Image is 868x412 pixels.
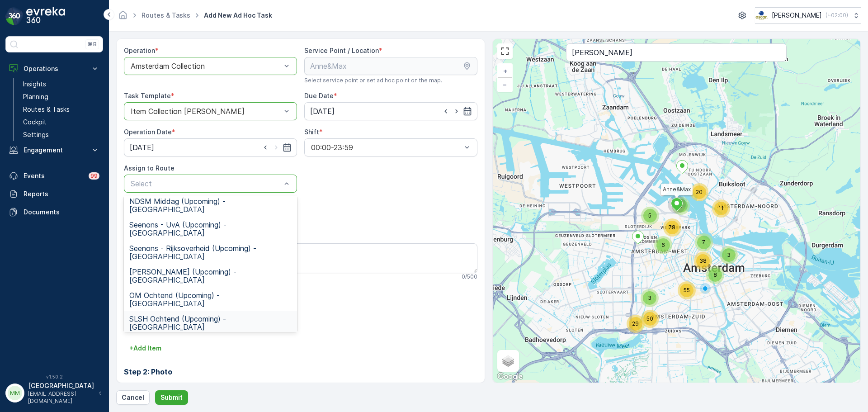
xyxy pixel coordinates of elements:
p: Operations [24,64,85,73]
input: dd/mm/yyyy [304,102,477,120]
span: 55 [684,287,690,294]
div: 7 [695,233,713,251]
span: 29 [632,320,639,327]
a: Open this area in Google Maps (opens a new window) [495,371,525,383]
span: Seenons - UvA (Upcoming) - [GEOGRAPHIC_DATA] [129,221,292,237]
input: Search address or service points [566,43,787,62]
div: 50 [641,310,659,328]
button: MM[GEOGRAPHIC_DATA][EMAIL_ADDRESS][DOMAIN_NAME] [5,381,103,405]
p: 0 / 500 [462,273,477,280]
div: 6 [654,236,672,254]
span: 38 [699,257,707,264]
div: MM [8,386,22,400]
a: View Fullscreen [498,44,512,58]
p: Select [131,178,281,189]
a: Documents [5,203,103,221]
span: + [503,67,507,75]
span: Seenons - Rijksoverheid (Upcoming) - [GEOGRAPHIC_DATA] [129,244,292,260]
span: 3 [648,294,651,301]
p: ⌘B [88,41,97,48]
button: +Add Item [124,341,167,355]
img: Google [495,371,525,383]
p: [EMAIL_ADDRESS][DOMAIN_NAME] [28,390,94,405]
p: Documents [24,208,99,217]
span: 11 [718,205,724,212]
button: Cancel [116,390,150,405]
span: 78 [669,224,675,231]
div: 5 [641,207,659,225]
div: 3 [720,246,738,264]
input: Anne&Max [304,57,477,75]
span: NDSM Middag (Upcoming) - [GEOGRAPHIC_DATA] [129,197,292,213]
span: 6 [661,242,665,248]
div: 8 [706,266,724,284]
span: 8 [713,271,717,278]
img: logo_dark-DEwI_e13.png [26,7,65,25]
button: Engagement [5,141,103,159]
p: Insights [23,80,46,89]
p: Reports [24,189,99,199]
a: Insights [19,78,103,90]
p: [PERSON_NAME] [772,11,822,20]
a: Events99 [5,167,103,185]
p: [GEOGRAPHIC_DATA] [28,381,94,390]
p: Submit [160,393,183,402]
p: Cockpit [23,118,47,127]
p: ( +02:00 ) [826,12,848,19]
h3: Step 2: Photo [124,366,477,377]
a: Layers [498,351,518,371]
span: v 1.50.2 [5,374,103,379]
a: Cockpit [19,116,103,128]
div: 29 [627,315,645,333]
p: Routes & Tasks [23,105,70,114]
a: Settings [19,128,103,141]
span: 7 [702,239,705,246]
label: Operation [124,47,155,54]
h3: Step 1: Item Size [124,319,477,330]
button: [PERSON_NAME](+02:00) [755,7,861,24]
span: − [503,81,507,88]
a: Zoom In [498,64,512,78]
div: 55 [678,281,696,299]
a: Routes & Tasks [19,103,103,116]
span: 20 [696,189,703,195]
label: Assign to Route [124,164,175,172]
img: logo [5,7,24,25]
label: Operation Date [124,128,172,136]
div: 11 [712,199,730,218]
p: Settings [23,130,49,139]
a: Routes & Tasks [142,11,190,19]
span: Add New Ad Hoc Task [202,11,274,20]
div: 78 [663,218,681,237]
span: SLSH Ochtend (Upcoming) - [GEOGRAPHIC_DATA] [129,315,292,331]
button: Submit [155,390,188,405]
span: Select service point or set ad hoc point on the map. [304,77,442,84]
a: Planning [19,90,103,103]
span: 3 [727,251,731,258]
input: dd/mm/yyyy [124,138,297,156]
label: Service Point / Location [304,47,379,54]
img: basis-logo_rgb2x.png [755,10,768,20]
div: 20 [690,183,708,201]
div: 38 [694,252,712,270]
label: Shift [304,128,319,136]
div: 3 [641,289,659,307]
span: 50 [646,315,653,322]
p: + Add Item [129,344,161,353]
p: 99 [90,172,98,180]
p: Events [24,171,83,180]
label: Due Date [304,92,334,99]
a: Zoom Out [498,78,512,91]
a: Homepage [118,14,128,21]
p: Engagement [24,146,85,155]
p: Cancel [122,393,144,402]
label: Task Template [124,92,171,99]
h2: Task Template Configuration [124,295,477,308]
span: [PERSON_NAME] (Upcoming) - [GEOGRAPHIC_DATA] [129,268,292,284]
span: 5 [648,212,651,219]
button: Operations [5,60,103,78]
p: Planning [23,92,48,101]
span: OM Ochtend (Upcoming) - [GEOGRAPHIC_DATA] [129,291,292,308]
a: Reports [5,185,103,203]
